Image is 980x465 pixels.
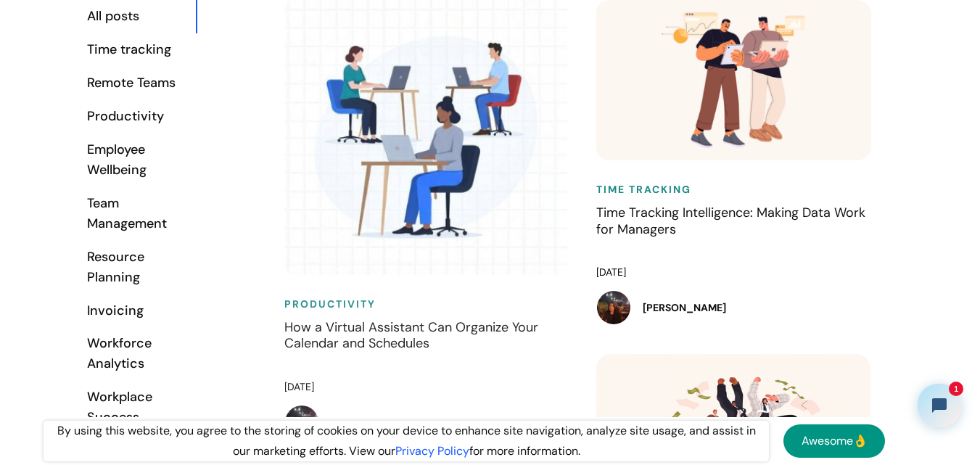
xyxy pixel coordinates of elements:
div: Remote Teams [87,73,196,94]
h6: Time Tracking [596,182,879,197]
iframe: Tidio Chat [905,371,973,440]
div: Invoicing [87,301,196,321]
a: [PERSON_NAME] [284,405,567,440]
h6: Productivity [284,297,567,312]
h4: How a Virtual Assistant Can Organize Your Calendar and Schedules [284,319,567,370]
div: [DATE] [284,377,567,398]
div: Employee Wellbeing [87,140,196,181]
h5: [PERSON_NAME] [643,300,726,315]
h5: [PERSON_NAME] [331,415,414,429]
div: Team Management [87,194,196,234]
div: Resource Planning [87,247,196,288]
div: All posts [87,7,196,27]
div: Productivity [87,107,196,127]
h4: Time Tracking Intelligence: Making Data Work for Managers [596,205,879,255]
div: Workforce Analytics [87,334,196,374]
a: [PERSON_NAME] [596,290,879,325]
div: Time tracking [87,40,196,60]
div: Workplace Success [87,387,196,428]
div: By using this website, you agree to the storing of cookies on your device to enhance site navigat... [44,421,769,461]
a: Awesome👌 [783,424,885,458]
a: Privacy Policy [395,443,469,458]
div: [DATE] [596,263,879,283]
